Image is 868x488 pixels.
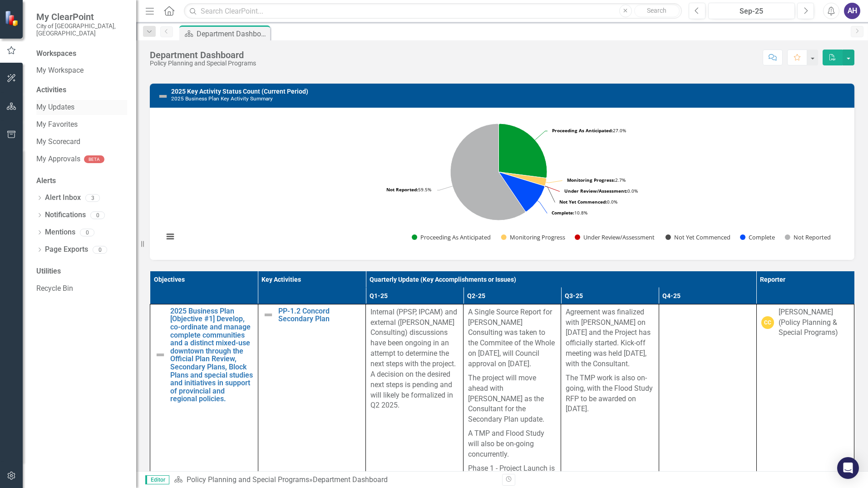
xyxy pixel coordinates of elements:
div: Policy Planning and Special Programs [150,60,256,67]
div: Activities [36,85,127,95]
a: 2025 Business Plan [Objective #1] Develop, co-ordinate and manage complete communities and a dist... [170,307,253,403]
a: My Workspace [36,65,127,76]
text: 0.0% [559,199,617,205]
div: Open Intercom Messenger [837,457,859,479]
div: 0 [90,211,105,219]
a: 2025 Key Activity Status Count (Current Period) [171,88,308,95]
button: Show Monitoring Progress [501,233,565,241]
div: 0 [93,246,107,254]
text: 2.7% [567,177,626,183]
path: Proceeding As Anticipated, 10. [498,124,547,178]
div: Sep-25 [711,6,792,17]
path: Not Reported, 22. [450,124,525,220]
a: Mentions [45,227,75,238]
text: 59.5% [386,186,431,193]
div: 0 [80,229,94,236]
button: Show Not Yet Commenced [666,233,730,241]
span: Editor [145,475,169,484]
img: Not Defined [155,349,166,360]
button: Search [634,5,680,17]
div: 3 [85,194,100,202]
small: 2025 Business Plan Key Activity Summary [171,95,273,102]
a: Page Exports [45,244,88,255]
p: The project will move ahead with [PERSON_NAME] as the Consultant for the Secondary Plan update. [468,371,556,427]
tspan: Not Reported: [386,186,418,193]
div: [PERSON_NAME] (Policy Planning & Special Programs) [779,307,849,339]
div: Department Dashboard [313,475,388,484]
div: Workspaces [36,49,76,59]
span: Search [647,7,666,14]
button: Show Complete [740,233,775,241]
div: Utilities [36,266,127,277]
div: CC [761,316,774,329]
tspan: Under Review/Assessment: [564,188,627,194]
input: Search ClearPoint... [184,3,682,19]
p: A TMP and Flood Study will also be on-going concurrently. [468,427,556,462]
a: Alert Inbox [45,193,81,203]
a: PP-1.2 Concord Secondary Plan [278,307,361,323]
tspan: Complete: [552,209,574,216]
tspan: Monitoring Progress: [567,177,615,183]
img: ClearPoint Strategy [5,10,20,26]
button: Show Under Review/Assessment [575,233,656,241]
a: Recycle Bin [36,284,127,294]
a: Notifications [45,210,86,220]
a: My Approvals [36,154,80,164]
text: 0.0% [564,188,638,194]
a: My Favorites [36,120,127,130]
button: Sep-25 [708,3,795,19]
button: View chart menu, Chart [164,230,177,243]
div: BETA [84,155,104,163]
small: City of [GEOGRAPHIC_DATA], [GEOGRAPHIC_DATA] [36,22,127,37]
path: Monitoring Progress, 1. [499,172,547,185]
text: 10.8% [552,209,587,216]
div: Department Dashboard [197,28,268,40]
tspan: Proceeding As Anticipated: [552,127,613,134]
path: Complete, 4. [499,172,545,211]
span: My ClearPoint [36,11,127,22]
button: Show Proceeding As Anticipated [412,233,491,241]
text: 27.0% [552,127,626,134]
tspan: Not Yet Commenced: [559,199,607,205]
img: Not Defined [158,91,168,102]
div: Chart. Highcharts interactive chart. [159,115,845,251]
p: A Single Source Report for [PERSON_NAME] Consulting was taken to the Commitee of the Whole on [DA... [468,307,556,371]
p: Agreement was finalized with [PERSON_NAME] on [DATE] and the Project has officially started. Kick... [566,307,654,371]
a: Policy Planning and Special Programs [187,475,309,484]
div: Department Dashboard [150,50,256,60]
p: Internal (PPSP, IPCAM) and external ([PERSON_NAME] Consulting) discussions have been ongoing in a... [370,307,459,411]
a: My Scorecard [36,137,127,147]
a: My Updates [36,102,127,113]
img: Not Defined [263,309,274,320]
svg: Interactive chart [159,115,838,251]
div: Alerts [36,176,127,186]
button: Show Not Reported [785,233,830,241]
path: Not Yet Commenced, 0. [499,172,545,186]
p: The TMP work is also on-going, with the Flood Study RFP to be awarded on [DATE]. [566,371,654,416]
div: » [174,475,495,485]
button: AH [844,3,860,19]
